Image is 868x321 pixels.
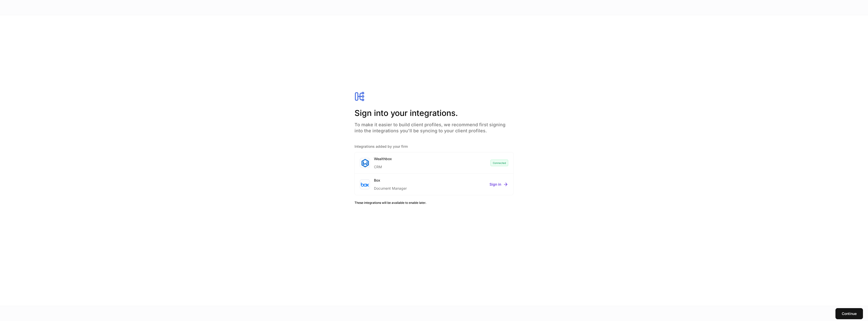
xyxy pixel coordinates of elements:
[490,182,508,187] button: Sign in
[491,160,508,166] div: Connected
[355,200,513,205] h6: These integrations will be available to enable later.
[374,156,392,161] div: Wealthbox
[835,308,863,319] button: Continue
[842,312,857,315] div: Continue
[361,182,369,187] img: oYqM9ojoZLfzCHUefNbBcWHcyDPbQKagtYciMC8pFl3iZXy3dU33Uwy+706y+0q2uJ1ghNQf2OIHrSh50tUd9HaB5oMc62p0G...
[355,119,513,134] h4: To make it easier to build client profiles, we recommend first signing into the integrations you'...
[374,161,392,169] div: CRM
[355,108,513,119] h2: Sign into your integrations.
[374,178,407,183] div: Box
[374,183,407,191] div: Document Manager
[355,144,513,149] h5: Integrations added by your firm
